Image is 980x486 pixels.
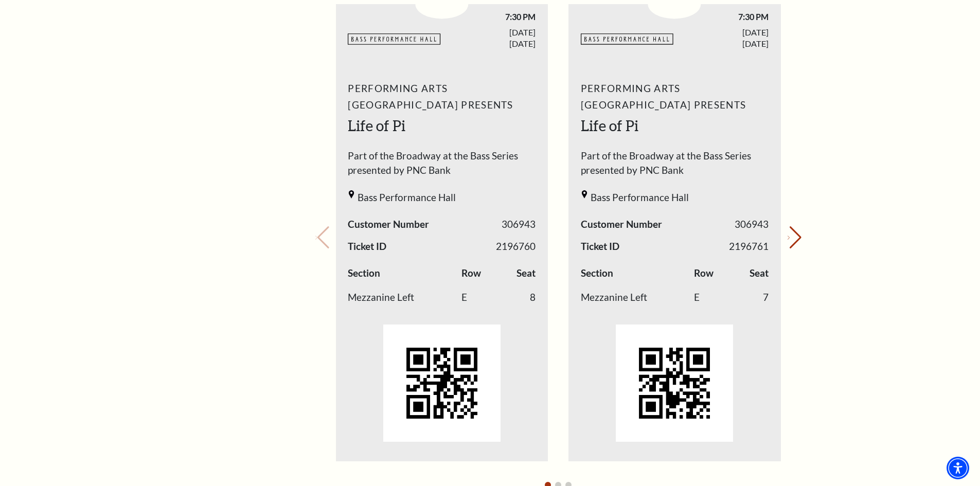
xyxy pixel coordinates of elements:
span: Customer Number [581,217,662,232]
span: Ticket ID [581,239,619,254]
td: Mezzanine Left [348,285,461,310]
span: Bass Performance Hall [591,190,689,205]
span: Ticket ID [348,239,386,254]
span: Part of the Broadway at the Bass Series presented by PNC Bank [581,149,769,183]
label: Section [581,266,613,281]
button: Previous slide [315,226,329,249]
span: Performing Arts [GEOGRAPHIC_DATA] Presents [348,80,536,113]
button: Next slide [788,226,801,249]
td: E [461,285,503,310]
div: Accessibility Menu [947,457,969,479]
span: 306943 [735,217,769,232]
h2: Life of Pi [581,116,769,136]
span: 2196761 [729,239,769,254]
span: Customer Number [348,217,429,232]
td: 7 [736,285,768,310]
td: Mezzanine Left [581,285,694,310]
span: [DATE] [DATE] [674,27,769,48]
label: Row [694,266,714,281]
span: Part of the Broadway at the Bass Series presented by PNC Bank [348,149,536,183]
span: Bass Performance Hall [358,190,456,205]
h2: Life of Pi [348,116,536,136]
span: 7:30 PM [674,11,769,22]
span: Performing Arts [GEOGRAPHIC_DATA] Presents [581,80,769,113]
span: 306943 [502,217,536,232]
label: Row [461,266,481,281]
span: 2196760 [496,239,536,254]
td: 8 [503,285,536,310]
span: 7:30 PM [442,11,536,22]
span: [DATE] [DATE] [442,27,536,48]
label: Seat [516,266,536,281]
td: E [694,285,736,310]
label: Seat [750,266,769,281]
label: Section [348,266,380,281]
